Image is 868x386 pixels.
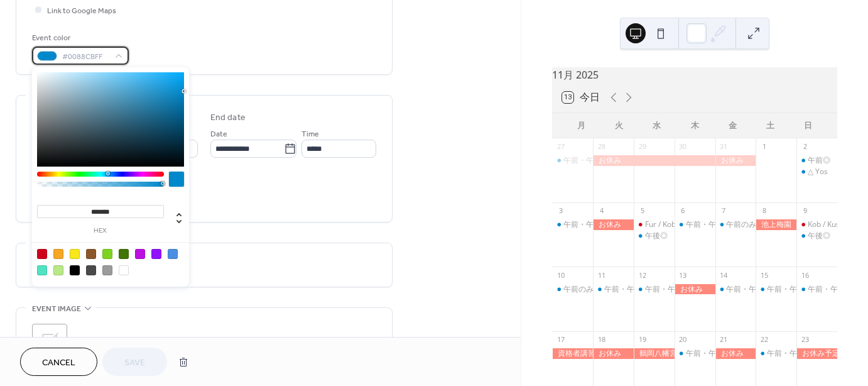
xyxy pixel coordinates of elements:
[42,356,75,370] span: Cancel
[759,142,769,152] div: 1
[638,113,676,138] div: 水
[800,335,810,345] div: 23
[70,265,80,275] div: #000000
[751,113,789,138] div: 土
[645,284,690,295] div: 午前・午後◎
[759,206,769,216] div: 8
[686,348,731,359] div: 午前・午後◎
[675,284,715,295] div: お休み
[796,167,837,177] div: △ Yos
[301,128,319,141] span: Time
[597,206,606,216] div: 4
[796,231,837,241] div: 午後◎
[597,335,606,345] div: 18
[715,155,756,166] div: お休み
[552,219,593,230] div: 午前・午後◎
[119,249,129,259] div: #417505
[210,111,246,124] div: End date
[756,348,796,359] div: 午前・午後◎
[32,324,67,359] div: ;
[715,219,756,230] div: 午前のみ◎
[593,348,634,359] div: お休み
[637,335,647,345] div: 19
[796,284,837,295] div: 午前・午後◎
[800,206,810,216] div: 9
[796,348,837,359] div: お休み予定
[686,219,731,230] div: 午前・午後◎
[558,89,604,106] button: 13今日
[32,302,81,316] span: Event image
[678,206,688,216] div: 6
[20,348,97,376] button: Cancel
[102,265,112,275] div: #9B9B9B
[719,142,729,152] div: 31
[593,155,715,166] div: お休み
[808,284,853,295] div: 午前・午後◎
[796,155,837,166] div: 午前◎
[678,270,688,280] div: 13
[637,270,647,280] div: 12
[563,155,609,166] div: 午前・午後◎
[726,219,764,230] div: 午前のみ◎
[556,142,565,152] div: 27
[37,249,47,259] div: #D0021B
[789,113,827,138] div: 日
[759,335,769,345] div: 22
[715,284,756,295] div: 午前・午後◎
[62,50,109,63] span: #0088CBFF
[102,249,112,259] div: #7ED321
[678,335,688,345] div: 20
[719,270,729,280] div: 14
[593,219,634,230] div: お休み
[645,231,668,241] div: 午後◎
[86,265,96,275] div: #4A4A4A
[563,219,609,230] div: 午前・午後◎
[800,142,810,152] div: 2
[808,231,830,241] div: 午後◎
[767,284,812,295] div: 午前・午後◎
[604,284,649,295] div: 午前・午後◎
[808,219,840,230] div: Kob / Kus
[593,284,634,295] div: 午前・午後◎
[800,270,810,280] div: 16
[210,128,227,141] span: Date
[552,348,593,359] div: 資格者講習会㊡
[53,265,63,275] div: #B8E986
[47,4,116,18] span: Link to Google Maps
[637,206,647,216] div: 5
[70,249,80,259] div: #F8E71C
[53,249,63,259] div: #F5A623
[675,348,715,359] div: 午前・午後◎
[151,249,161,259] div: #9013FE
[634,348,675,359] div: 鶴岡八幡宮茶会
[597,142,606,152] div: 28
[808,167,828,177] div: △ Yos
[552,67,837,82] div: 11月 2025
[713,113,751,138] div: 金
[556,206,565,216] div: 3
[119,265,129,275] div: #FFFFFF
[562,113,600,138] div: 月
[552,155,593,166] div: 午前・午後◎
[597,270,606,280] div: 11
[767,348,812,359] div: 午前・午後◎
[32,31,126,45] div: Event color
[135,249,145,259] div: #BD10E0
[600,113,637,138] div: 火
[719,206,729,216] div: 7
[634,231,675,241] div: 午後◎
[796,219,837,230] div: Kob / Kus
[756,219,796,230] div: 池上梅園 茶会
[756,284,796,295] div: 午前・午後◎
[678,142,688,152] div: 30
[634,284,675,295] div: 午前・午後◎
[86,249,96,259] div: #8B572A
[676,113,713,138] div: 木
[637,142,647,152] div: 29
[552,284,593,295] div: 午前のみ◎
[556,335,565,345] div: 17
[808,155,830,166] div: 午前◎
[37,228,164,234] label: hex
[759,270,769,280] div: 15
